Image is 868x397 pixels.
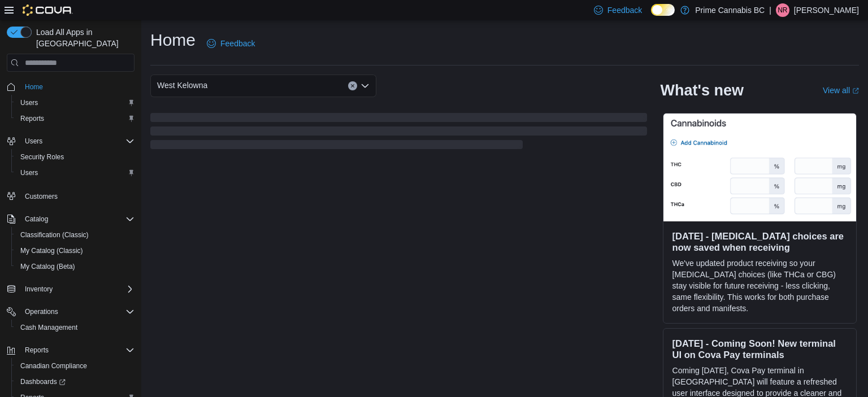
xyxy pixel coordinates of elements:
[16,228,134,242] span: Classification (Classic)
[20,282,134,296] span: Inventory
[11,111,139,126] button: Reports
[20,323,77,332] span: Cash Management
[16,228,93,242] a: Classification (Classic)
[20,246,83,255] span: My Catalog (Classic)
[20,80,47,94] a: Home
[2,133,139,149] button: Users
[20,343,134,357] span: Reports
[2,342,139,358] button: Reports
[20,168,38,177] span: Users
[11,95,139,111] button: Users
[776,3,789,17] div: Nathan Russo
[20,377,66,386] span: Dashboards
[20,343,53,357] button: Reports
[651,16,652,16] span: Dark Mode
[11,374,139,390] a: Dashboards
[20,134,134,148] span: Users
[16,359,92,373] a: Canadian Compliance
[2,281,139,297] button: Inventory
[25,137,42,146] span: Users
[20,98,38,107] span: Users
[16,166,134,180] span: Users
[16,260,80,273] a: My Catalog (Beta)
[25,307,58,316] span: Operations
[607,5,642,16] span: Feedback
[11,165,139,181] button: Users
[11,320,139,335] button: Cash Management
[16,375,134,389] span: Dashboards
[16,244,88,258] a: My Catalog (Classic)
[11,227,139,243] button: Classification (Classic)
[823,86,859,95] a: View allExternal link
[695,3,765,17] p: Prime Cannabis BC
[20,305,63,319] button: Operations
[20,152,64,162] span: Security Roles
[20,230,89,239] span: Classification (Classic)
[661,81,744,99] h2: What's new
[11,243,139,259] button: My Catalog (Classic)
[778,3,787,17] span: NR
[150,115,647,151] span: Loading
[672,230,847,253] h3: [DATE] - [MEDICAL_DATA] choices are now saved when receiving
[852,88,859,94] svg: External link
[20,212,134,226] span: Catalog
[25,346,49,355] span: Reports
[23,5,73,16] img: Cova
[16,244,134,258] span: My Catalog (Classic)
[20,305,134,319] span: Operations
[25,215,48,224] span: Catalog
[20,212,53,226] button: Catalog
[20,80,134,94] span: Home
[16,112,134,125] span: Reports
[16,260,134,273] span: My Catalog (Beta)
[16,166,42,180] a: Users
[16,112,49,125] a: Reports
[651,4,675,16] input: Dark Mode
[672,338,847,360] h3: [DATE] - Coming Soon! New terminal UI on Cova Pay terminals
[16,150,68,164] a: Security Roles
[794,3,859,17] p: [PERSON_NAME]
[769,3,771,17] p: |
[20,114,44,123] span: Reports
[16,150,134,164] span: Security Roles
[11,149,139,165] button: Security Roles
[20,134,47,148] button: Users
[16,359,134,373] span: Canadian Compliance
[32,27,134,49] span: Load All Apps in [GEOGRAPHIC_DATA]
[20,282,57,296] button: Inventory
[20,262,75,271] span: My Catalog (Beta)
[348,81,357,90] button: Clear input
[2,211,139,227] button: Catalog
[25,82,43,91] span: Home
[2,78,139,95] button: Home
[25,192,58,201] span: Customers
[16,96,134,110] span: Users
[672,258,847,314] p: We've updated product receiving so your [MEDICAL_DATA] choices (like THCa or CBG) stay visible fo...
[2,187,139,204] button: Customers
[16,321,134,334] span: Cash Management
[16,375,70,389] a: Dashboards
[157,78,207,92] span: West Kelowna
[25,285,53,294] span: Inventory
[16,96,42,110] a: Users
[150,29,196,51] h1: Home
[20,361,87,370] span: Canadian Compliance
[2,304,139,320] button: Operations
[202,32,259,55] a: Feedback
[20,189,134,203] span: Customers
[20,190,62,203] a: Customers
[11,358,139,374] button: Canadian Compliance
[16,321,82,334] a: Cash Management
[220,38,255,49] span: Feedback
[361,81,370,90] button: Open list of options
[11,259,139,274] button: My Catalog (Beta)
